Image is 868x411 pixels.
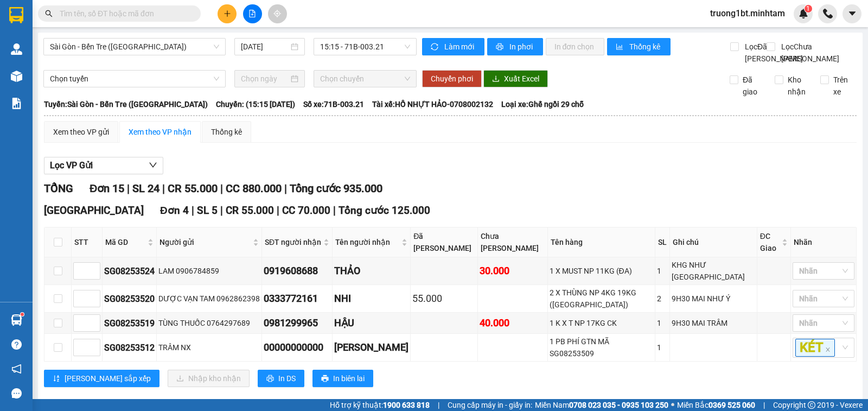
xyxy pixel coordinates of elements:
span: Chuyến: (15:15 [DATE]) [216,98,295,110]
td: 0919608688 [262,257,333,285]
span: Số xe: 71B-003.21 [303,98,364,110]
img: warehouse-icon [11,71,22,82]
div: 1 [657,265,668,277]
span: Sài Gòn - Bến Tre (CT) [50,39,219,55]
span: down [149,161,157,169]
div: 40.000 [480,315,545,331]
span: caret-down [847,9,857,18]
span: | [438,399,439,411]
span: Lọc Chưa [PERSON_NAME] [777,41,841,65]
div: 0333772161 [264,291,330,306]
b: Tuyến: Sài Gòn - Bến Tre ([GEOGRAPHIC_DATA]) [44,100,208,109]
strong: 0369 525 060 [709,401,755,409]
span: In biên lai [333,372,365,384]
div: 1 X MUST NP 11KG (ĐA) [550,265,653,277]
span: CR 55.000 [168,182,218,195]
span: bar-chart [616,43,625,52]
span: Đơn 15 [90,182,124,195]
button: syncLàm mới [422,38,484,55]
td: HẠO NX [333,334,411,362]
td: 0981299965 [262,313,333,334]
div: 0919608688 [264,263,330,279]
span: message [11,388,22,399]
button: downloadXuất Excel [483,70,548,87]
button: printerIn DS [258,370,304,387]
td: SG08253519 [103,313,157,334]
div: 2 [657,293,668,305]
span: TỔNG [44,182,73,195]
span: copyright [808,401,815,409]
button: aim [268,4,287,23]
span: 15:15 - 71B-003.21 [320,39,410,55]
span: | [162,182,165,195]
span: ĐC Giao [760,230,780,254]
span: question-circle [11,339,22,350]
span: Cung cấp máy in - giấy in: [448,399,532,411]
span: Tổng cước 935.000 [290,182,382,195]
strong: 1900 633 818 [383,401,430,409]
button: In đơn chọn [546,38,605,55]
span: Tài xế: HỒ NHỰT HẢO-0708002132 [372,98,493,110]
span: Kho nhận [783,74,812,98]
th: SL [655,227,670,257]
td: THẢO [333,257,411,285]
img: warehouse-icon [11,314,22,326]
img: warehouse-icon [11,43,22,55]
span: Đã giao [738,74,767,98]
span: Đơn 4 [160,204,189,217]
span: printer [496,43,505,52]
span: | [277,204,279,217]
div: 9H30 MAI TRÂM [672,317,755,329]
span: CC 880.000 [226,182,282,195]
span: aim [273,10,281,17]
div: 0981299965 [264,315,330,331]
span: Thống kê [629,41,662,53]
span: printer [266,375,274,383]
span: Tên người nhận [335,236,399,248]
button: sort-ascending[PERSON_NAME] sắp xếp [44,370,159,387]
span: [PERSON_NAME] sắp xếp [65,372,151,384]
span: Làm mới [444,41,476,53]
span: [GEOGRAPHIC_DATA] [44,204,144,217]
span: In DS [278,372,296,384]
button: Chuyển phơi [422,70,482,87]
span: Người gửi [159,236,251,248]
span: Chọn chuyến [320,71,410,87]
span: Mã GD [105,236,145,248]
div: 2 X THÙNG NP 4KG 19KG ([GEOGRAPHIC_DATA]) [550,287,653,311]
span: file-add [248,10,256,17]
span: | [220,204,223,217]
button: printerIn biên lai [312,370,373,387]
td: SG08253524 [103,257,157,285]
button: file-add [243,4,262,23]
div: LAM 0906784859 [158,265,260,277]
div: 1 [657,342,668,353]
div: [PERSON_NAME] [334,340,409,355]
span: Miền Bắc [677,399,755,411]
span: Xuất Excel [504,73,539,85]
button: caret-down [843,4,861,23]
div: HẬU [334,315,409,331]
div: SG08253524 [104,264,155,278]
button: printerIn phơi [487,38,543,55]
img: phone-icon [823,9,833,18]
span: printer [321,375,329,383]
span: sync [431,43,440,52]
div: 00000000000 [264,340,330,355]
th: Đã [PERSON_NAME] [411,227,478,257]
span: close [825,347,831,352]
div: Xem theo VP gửi [53,126,109,138]
div: NHI [334,291,409,306]
span: SL 5 [197,204,218,217]
span: 1 [806,5,810,12]
input: Chọn ngày [241,73,289,85]
td: HẬU [333,313,411,334]
span: Loại xe: Ghế ngồi 29 chỗ [501,98,584,110]
span: | [333,204,336,217]
input: 14/08/2025 [241,41,289,53]
span: | [127,182,130,195]
span: | [284,182,287,195]
sup: 1 [805,5,812,12]
span: notification [11,364,22,374]
th: Ghi chú [670,227,757,257]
